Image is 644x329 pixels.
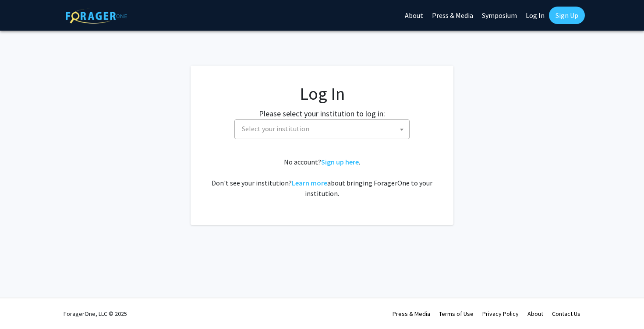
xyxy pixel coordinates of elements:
[66,8,127,24] img: ForagerOne Logo
[552,310,580,318] a: Contact Us
[321,157,359,166] a: Sign up here
[208,83,436,104] h1: Log In
[549,7,585,24] a: Sign Up
[238,120,409,138] span: Select your institution
[208,157,436,199] div: No account? . Don't see your institution? about bringing ForagerOne to your institution.
[259,108,385,119] label: Please select your institution to log in:
[292,178,327,187] a: Learn more about bringing ForagerOne to your institution
[393,310,430,318] a: Press & Media
[439,310,474,318] a: Terms of Use
[242,124,309,133] span: Select your institution
[234,119,410,139] span: Select your institution
[64,298,127,329] div: ForagerOne, LLC © 2025
[482,310,519,318] a: Privacy Policy
[527,310,543,318] a: About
